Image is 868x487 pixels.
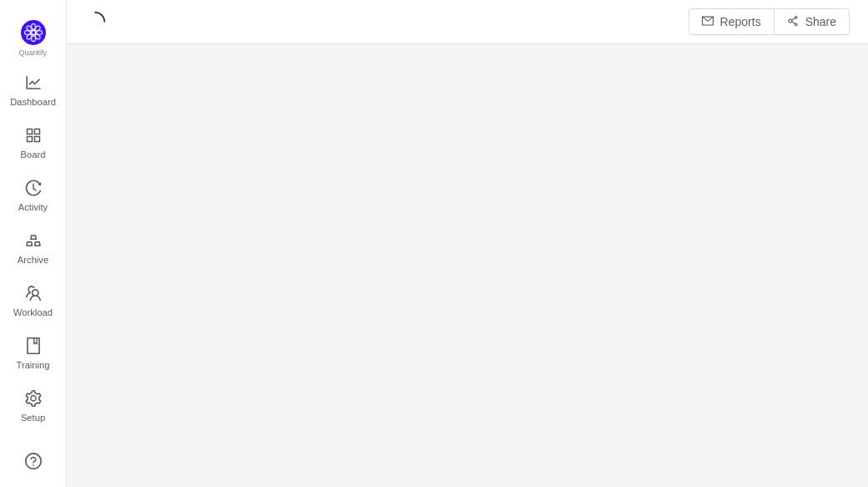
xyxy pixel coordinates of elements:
i: icon: history [25,180,42,196]
i: icon: book [25,337,42,354]
a: Workload [25,286,42,319]
i: icon: appstore [25,127,42,144]
span: Archive [18,243,48,276]
a: Archive [25,233,42,266]
a: Dashboard [25,75,42,109]
i: icon: loading [85,12,105,32]
span: Activity [18,190,48,224]
i: icon: setting [25,390,42,407]
i: icon: gold [25,232,42,249]
img: Quantify [21,20,46,45]
button: icon: mailReports [689,8,775,35]
button: icon: share-altShare [774,8,850,35]
a: Activity [25,180,42,214]
span: Workload [13,296,53,329]
span: Board [21,138,46,171]
span: Training [16,348,49,382]
i: icon: team [25,285,42,302]
a: icon: question-circle [25,453,42,469]
span: Dashboard [10,85,56,119]
span: Quantify [19,48,48,57]
span: Setup [21,401,45,434]
a: Training [25,338,42,372]
a: Setup [25,391,42,424]
i: icon: line-chart [25,74,42,91]
a: Board [25,128,42,161]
